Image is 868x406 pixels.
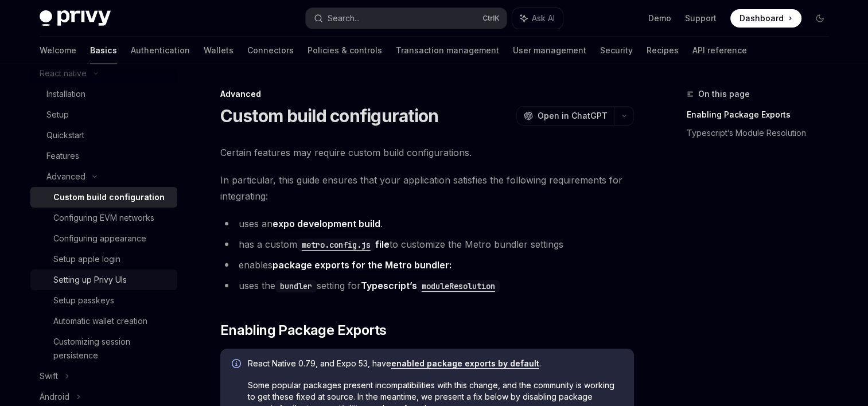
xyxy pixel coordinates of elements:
a: Typescript’smoduleResolution [361,280,500,291]
div: Custom build configuration [53,190,165,204]
a: Automatic wallet creation [30,311,177,331]
a: Dashboard [730,9,801,28]
a: Welcome [40,37,76,64]
a: Support [685,13,717,24]
button: Ask AI [512,8,563,29]
div: Automatic wallet creation [53,314,147,328]
span: Enabling Package Exports [220,321,387,339]
a: Policies & controls [308,37,382,64]
a: Configuring EVM networks [30,208,177,228]
code: moduleResolution [417,280,500,292]
a: User management [513,37,586,64]
a: Wallets [204,37,233,64]
a: Typescript’s Module Resolution [687,124,838,142]
div: Configuring appearance [53,232,146,245]
div: Features [46,149,79,163]
a: Features [30,146,177,166]
li: has a custom to customize the Metro bundler settings [220,236,634,252]
a: Quickstart [30,125,177,146]
div: Setting up Privy UIs [53,273,127,287]
code: bundler [275,280,317,292]
a: Setting up Privy UIs [30,270,177,290]
a: Custom build configuration [30,187,177,208]
a: Recipes [647,37,679,64]
div: Setup apple login [53,252,120,266]
div: Android [40,390,69,404]
div: Advanced [46,170,85,184]
button: Toggle dark mode [811,9,829,28]
div: Customizing session persistence [53,335,170,362]
span: Dashboard [739,13,784,24]
span: Ask AI [532,13,555,24]
span: Certain features may require custom build configurations. [220,145,634,161]
svg: Info [232,359,243,370]
button: Search...CtrlK [306,8,507,29]
span: Ctrl K [482,14,500,23]
div: Installation [46,87,85,101]
code: metro.config.js [297,239,375,251]
a: Transaction management [396,37,499,64]
div: Advanced [220,88,634,100]
span: In particular, this guide ensures that your application satisfies the following requirements for ... [220,172,634,204]
h1: Custom build configuration [220,106,439,126]
button: Open in ChatGPT [516,106,614,126]
a: Configuring appearance [30,228,177,249]
a: Setup apple login [30,249,177,270]
span: Open in ChatGPT [538,110,608,122]
a: Basics [90,37,117,64]
div: Configuring EVM networks [53,211,154,225]
li: enables [220,257,634,273]
span: React Native 0.79, and Expo 53, have . [248,358,622,369]
li: uses an . [220,216,634,232]
div: Search... [328,11,360,25]
a: metro.config.jsfile [297,239,390,250]
a: enabled package exports by default [391,358,539,369]
a: Connectors [247,37,294,64]
a: Security [600,37,633,64]
a: Setup [30,104,177,125]
a: Demo [648,13,671,24]
a: Authentication [131,37,190,64]
div: Swift [40,369,58,383]
span: On this page [698,87,750,101]
a: Setup passkeys [30,290,177,311]
a: Enabling Package Exports [687,106,838,124]
a: package exports for the Metro bundler: [273,259,451,271]
img: dark logo [40,10,111,26]
a: Customizing session persistence [30,331,177,366]
li: uses the setting for [220,278,634,294]
div: Setup [46,108,69,122]
a: expo development build [273,218,380,230]
div: Setup passkeys [53,294,114,307]
div: Quickstart [46,128,84,142]
a: API reference [692,37,747,64]
a: Installation [30,84,177,104]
